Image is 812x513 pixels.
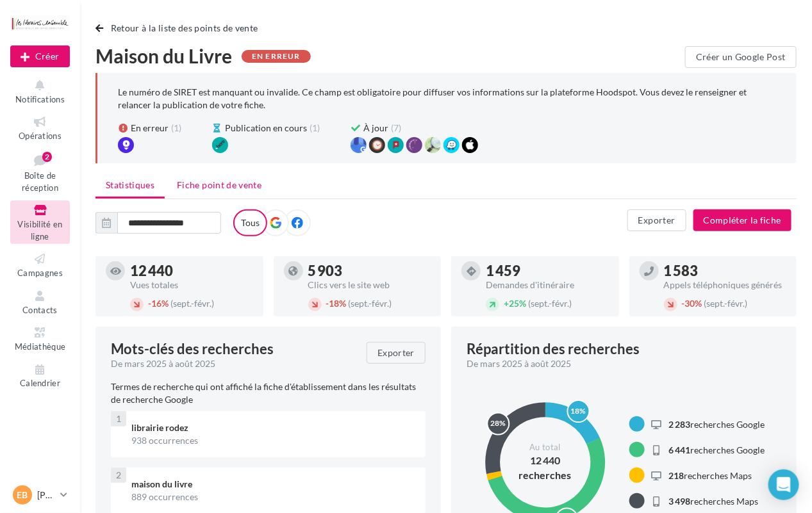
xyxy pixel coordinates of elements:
[95,46,232,65] span: Maison du Livre
[768,469,799,500] div: Open Intercom Messenger
[682,298,702,309] span: 30%
[467,342,640,356] div: Répartition des recherches
[10,45,70,67] button: Créer
[308,281,431,289] div: Clics vers le site web
[22,305,58,315] span: Contacts
[10,45,70,67] div: Nouvelle campagne
[10,249,70,281] a: Campagnes
[349,298,392,309] span: (sept.-févr.)
[148,298,169,309] span: 16%
[17,268,63,278] span: Campagnes
[308,264,431,278] div: 5 903
[310,122,320,134] span: (1)
[131,478,415,491] div: maison du livre
[669,496,759,507] span: recherches Maps
[504,298,526,309] span: 25%
[111,342,274,356] span: Mots-clés des recherches
[118,86,747,110] p: Le numéro de SIRET est manquant ou invalide. Ce champ est obligatoire pour diffuser vos informati...
[111,357,356,370] div: De mars 2025 à août 2025
[669,419,765,430] span: recherches Google
[17,219,62,241] span: Visibilité en ligne
[467,357,771,370] div: De mars 2025 à août 2025
[131,122,169,134] span: En erreur
[363,122,388,134] span: À jour
[704,298,748,309] span: (sept.-févr.)
[22,170,58,193] span: Boîte de réception
[669,470,752,481] span: recherches Maps
[627,209,686,231] button: Exporter
[367,342,426,364] button: Exporter
[15,341,66,352] span: Médiathèque
[131,434,415,447] div: 938 occurrences
[242,50,311,63] div: En erreur
[111,22,258,33] span: Retour à la liste des points de vente
[669,419,691,430] span: 2 283
[486,281,609,289] div: Demandes d'itinéraire
[111,380,426,406] p: Termes de recherche qui ont affiché la fiche d'établissement dans les résultats de recherche Google
[688,214,797,225] a: Compléter la fiche
[148,298,151,309] span: -
[10,112,70,143] a: Opérations
[685,46,797,68] button: Créer un Google Post
[10,483,70,507] a: EB [PERSON_NAME]
[10,360,70,391] a: Calendrier
[10,76,70,107] button: Notifications
[664,281,787,289] div: Appels téléphoniques générés
[693,209,791,231] button: Compléter la fiche
[15,94,65,104] span: Notifications
[326,298,329,309] span: -
[170,298,214,309] span: (sept.-févr.)
[669,444,691,455] span: 6 441
[10,200,70,244] a: Visibilité en ligne
[17,489,28,501] span: EB
[171,122,181,134] span: (1)
[669,496,691,507] span: 3 498
[391,122,401,134] span: (7)
[664,264,787,278] div: 1 583
[225,122,307,134] span: Publication en cours
[131,421,415,434] div: librairie rodez
[682,298,685,309] span: -
[10,149,70,196] a: Boîte de réception2
[669,444,765,455] span: recherches Google
[37,489,55,501] p: [PERSON_NAME]
[111,468,126,483] div: 2
[233,209,267,236] label: Tous
[486,264,609,278] div: 1 459
[669,470,684,481] span: 218
[42,152,52,162] div: 2
[504,298,509,309] span: +
[10,286,70,318] a: Contacts
[19,131,62,141] span: Opérations
[131,491,415,503] div: 889 occurrences
[130,281,253,289] div: Vues totales
[177,179,261,190] span: Fiche point de vente
[95,20,263,36] button: Retour à la liste des points de vente
[326,298,347,309] span: 18%
[528,298,572,309] span: (sept.-févr.)
[20,379,60,389] span: Calendrier
[111,411,126,427] div: 1
[10,323,70,354] a: Médiathèque
[130,264,253,278] div: 12 440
